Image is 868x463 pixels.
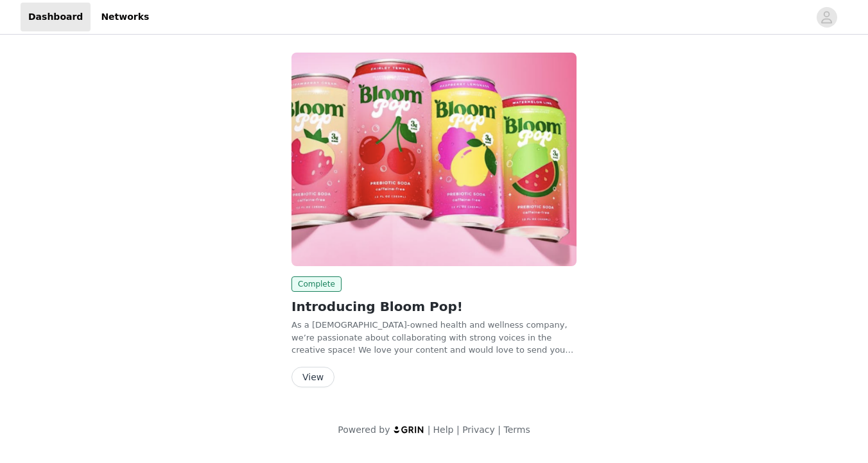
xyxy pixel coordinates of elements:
[393,425,425,434] img: logo
[93,3,157,31] a: Networks
[291,297,577,316] h2: Introducing Bloom Pop!
[456,425,460,435] span: |
[21,3,91,31] a: Dashboard
[428,425,431,435] span: |
[291,319,577,357] p: As a [DEMOGRAPHIC_DATA]-owned health and wellness company, we’re passionate about collaborating w...
[291,276,342,292] span: Complete
[503,425,530,435] a: Terms
[433,425,454,435] a: Help
[338,425,390,435] span: Powered by
[291,373,334,382] a: View
[462,425,495,435] a: Privacy
[291,53,577,266] img: Bloom Nutrition
[498,425,501,435] span: |
[291,367,334,387] button: View
[820,7,833,28] div: avatar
